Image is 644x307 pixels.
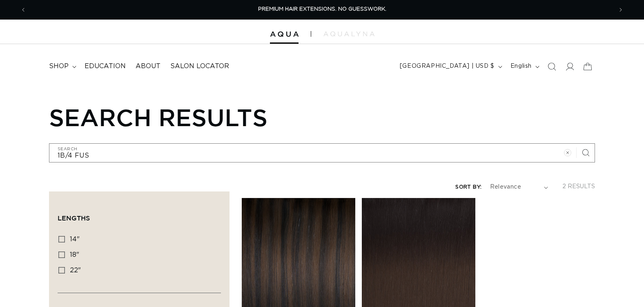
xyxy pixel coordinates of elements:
button: English [506,59,543,74]
span: 14" [70,236,80,242]
span: PREMIUM HAIR EXTENSIONS. NO GUESSWORK. [258,7,386,12]
label: Sort by: [455,185,481,190]
summary: shop [44,57,80,76]
span: 18" [70,251,79,258]
button: Search [577,144,595,162]
summary: Search [543,58,561,76]
img: aqualyna.com [323,31,374,36]
a: About [131,57,165,76]
span: Education [85,62,126,71]
button: [GEOGRAPHIC_DATA] | USD $ [395,59,506,74]
button: Previous announcement [14,2,32,18]
span: Lengths [58,214,90,222]
span: About [136,62,160,71]
button: Clear search term [559,144,577,162]
h1: Search results [49,103,595,131]
span: [GEOGRAPHIC_DATA] | USD $ [400,62,495,71]
a: Education [80,57,131,76]
span: 22" [70,267,81,274]
img: Aqua Hair Extensions [270,31,299,37]
span: English [510,62,532,71]
span: shop [49,62,69,71]
summary: Lengths (0 selected) [58,200,221,229]
a: Salon Locator [165,57,234,76]
span: 2 results [562,184,595,189]
span: Salon Locator [170,62,229,71]
input: Search [49,144,595,162]
button: Next announcement [612,2,630,18]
